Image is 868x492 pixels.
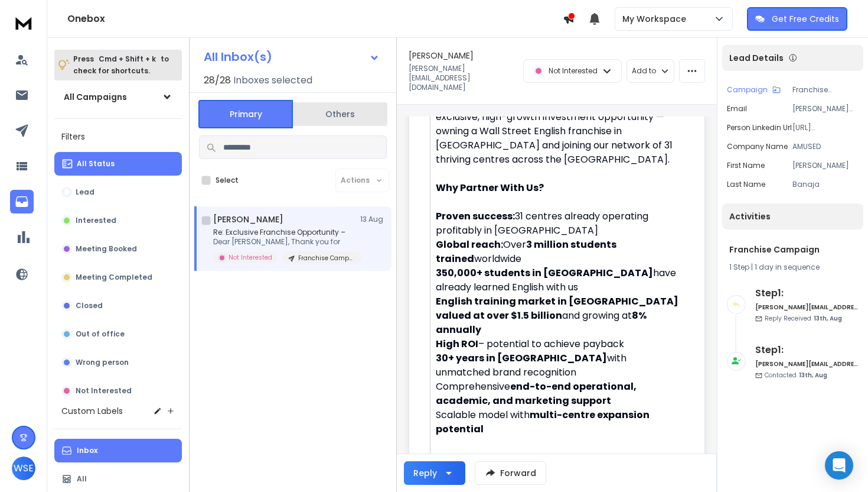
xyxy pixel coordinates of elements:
p: [PERSON_NAME][EMAIL_ADDRESS][DOMAIN_NAME] [409,64,516,92]
img: logo [12,12,35,34]
h1: Onebox [67,12,563,26]
div: 31 centres already operating profitably in [GEOGRAPHIC_DATA] [436,209,678,238]
h6: [PERSON_NAME][EMAIL_ADDRESS][DOMAIN_NAME] [755,360,859,368]
span: 1 Step [729,262,749,272]
div: and growing at [436,294,678,337]
button: Closed [54,294,182,318]
p: Contacted [765,371,827,380]
button: Interested [54,209,182,232]
button: Wrong person [54,351,182,374]
p: Dear [PERSON_NAME], Thank you for [213,237,355,247]
p: All Status [77,159,115,169]
p: Not Interested [229,253,272,262]
button: Meeting Booked [54,237,182,261]
button: All Status [54,152,182,176]
label: Select [216,176,239,185]
p: [PERSON_NAME] [792,161,859,170]
span: 13th, Aug [814,314,842,323]
h3: Inboxes selected [233,73,312,88]
p: Campaign [727,85,768,95]
p: Meeting Booked [76,244,137,254]
p: Company Name [727,142,788,151]
button: All Inbox(s) [194,45,389,69]
div: with unmatched brand recognition [436,351,678,380]
h6: Step 1 : [755,286,859,300]
p: Not Interested [76,386,132,396]
p: Franchise Campaign [298,254,355,263]
button: Campaign [727,85,781,95]
p: Out of office [76,329,125,339]
button: Reply [404,461,465,485]
h6: Step 1 : [755,343,859,357]
div: Comprehensive [436,380,678,408]
div: | [729,263,856,272]
button: WSE [12,457,35,480]
span: 28 / 28 [204,73,231,88]
p: Lead [76,187,94,197]
strong: Why Partner With Us? [436,181,544,195]
strong: Proven success: [436,209,515,223]
div: Activities [722,203,863,229]
button: Others [293,101,387,127]
button: Inbox [54,439,182,462]
span: 1 day in sequence [755,262,820,272]
strong: English training market in [GEOGRAPHIC_DATA] valued at over $1.5 billion [436,294,680,322]
p: Email [727,104,747,114]
p: Closed [76,301,103,310]
p: Interested [76,216,116,225]
strong: multi-centre expansion potential [436,408,651,436]
strong: 30+ years in [GEOGRAPHIC_DATA] [436,351,607,365]
p: First Name [727,161,765,170]
strong: 8% annually [436,309,648,336]
p: Lead Details [729,52,784,64]
p: Re: Exclusive Franchise Opportunity – [213,228,355,237]
h3: Filters [54,128,182,145]
strong: end-to-end operational, academic, and marketing support [436,380,638,407]
div: Scalable model with [436,408,678,436]
button: Get Free Credits [747,7,847,31]
button: All [54,467,182,491]
p: Get Free Credits [772,13,839,25]
h1: Franchise Campaign [729,244,856,255]
strong: High ROI [436,337,478,351]
div: Reply [413,467,437,479]
p: My Workspace [622,13,691,25]
p: Inbox [77,446,97,455]
h1: All Campaigns [64,91,127,103]
strong: Global reach: [436,238,503,251]
h1: All Inbox(s) [204,51,272,63]
button: Primary [198,100,293,128]
button: Lead [54,180,182,204]
p: Meeting Completed [76,273,152,282]
p: All [77,474,87,484]
strong: 3 million students trained [436,238,618,266]
span: Cmd + Shift + k [97,52,158,66]
p: AMUSED [792,142,859,151]
p: Not Interested [549,66,598,76]
p: Franchise Campaign [792,85,859,95]
button: Not Interested [54,379,182,403]
p: Wrong person [76,358,129,367]
div: have already learned English with us [436,266,678,294]
p: Reply Received [765,314,842,323]
p: Person Linkedin Url [727,123,792,132]
div: Open Intercom Messenger [825,451,853,480]
strong: 350,000+ students in [GEOGRAPHIC_DATA] [436,266,653,280]
div: Over worldwide [436,238,678,266]
h6: [PERSON_NAME][EMAIL_ADDRESS][DOMAIN_NAME] [755,303,859,312]
p: 13 Aug [360,215,387,224]
p: Add to [632,66,656,76]
h3: Custom Labels [61,405,123,417]
button: Forward [475,461,546,485]
p: Banaja [792,180,859,189]
p: Last Name [727,180,765,189]
div: I’d like to personally invite you to explore an exclusive, high-growth investment opportunity — o... [436,96,678,167]
button: Out of office [54,322,182,346]
span: 13th, Aug [799,371,827,380]
h1: [PERSON_NAME] [409,50,474,61]
p: Press to check for shortcuts. [73,53,169,77]
button: Meeting Completed [54,266,182,289]
p: [URL][DOMAIN_NAME][PERSON_NAME] [792,123,859,132]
